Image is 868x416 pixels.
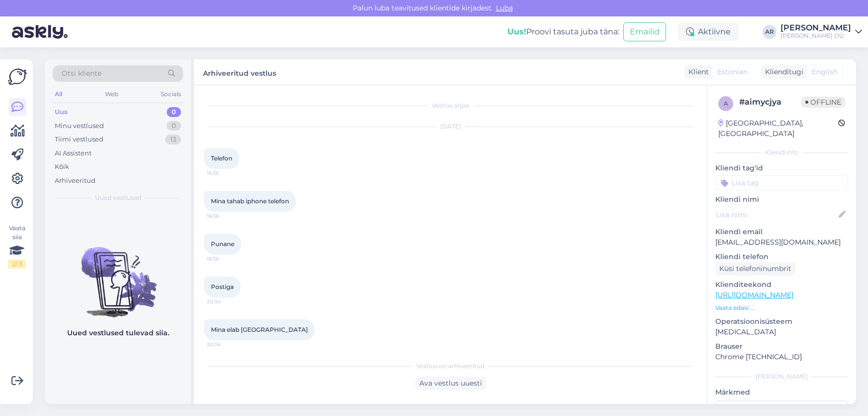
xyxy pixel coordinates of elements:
[95,193,141,202] span: Uued vestlused
[715,279,848,290] p: Klienditeekond
[55,107,68,117] div: Uus
[159,88,183,101] div: Socials
[211,154,232,162] span: Telefon
[715,352,848,362] p: Chrome [TECHNICAL_ID]
[203,65,276,79] label: Arhiveeritud vestlus
[55,121,104,131] div: Minu vestlused
[493,3,516,12] span: Luba
[715,237,848,248] p: [EMAIL_ADDRESS][DOMAIN_NAME]
[55,176,96,186] div: Arhiveeritud
[684,67,709,77] div: Klient
[62,68,101,79] span: Otsi kliente
[715,341,848,352] p: Brauser
[715,163,848,173] p: Kliendi tag'id
[715,303,848,312] p: Vaata edasi ...
[780,32,851,40] div: [PERSON_NAME] OÜ
[739,96,801,108] div: # aimycjya
[678,23,739,41] div: Aktiivne
[8,67,27,86] img: Askly Logo
[211,283,234,290] span: Postiga
[204,122,697,131] div: [DATE]
[715,327,848,337] p: [MEDICAL_DATA]
[211,197,289,205] span: Mina tahab iphone telefon
[167,121,181,131] div: 0
[715,290,793,299] a: [URL][DOMAIN_NAME]
[715,252,848,262] p: Kliendi telefon
[715,148,848,157] div: Kliendi info
[416,362,484,371] span: Vestlus on arhiveeritud
[207,298,244,305] span: 20:34
[67,328,169,338] p: Uued vestlused tulevad siia.
[715,372,848,381] div: [PERSON_NAME]
[103,88,120,101] div: Web
[801,97,845,108] span: Offline
[507,26,619,38] div: Proovi tasuta juba täna:
[763,25,776,39] div: AR
[53,88,64,101] div: All
[207,212,244,220] span: 16:36
[211,326,308,333] span: Mina elab [GEOGRAPHIC_DATA]
[715,262,795,276] div: Küsi telefoninumbrit
[55,162,69,172] div: Kõik
[207,255,244,263] span: 16:36
[780,24,862,40] a: [PERSON_NAME][PERSON_NAME] OÜ
[715,387,848,398] p: Märkmed
[8,224,26,269] div: Vaata siia
[507,27,526,36] b: Uus!
[761,67,803,77] div: Klienditugi
[718,118,838,139] div: [GEOGRAPHIC_DATA], [GEOGRAPHIC_DATA]
[55,148,92,158] div: AI Assistent
[415,377,486,390] div: Ava vestlus uuesti
[207,169,244,177] span: 16:35
[715,194,848,205] p: Kliendi nimi
[204,101,697,110] div: Vestlus algas
[717,67,748,77] span: Estonian
[167,107,181,117] div: 0
[780,24,851,32] div: [PERSON_NAME]
[55,135,103,144] div: Tiimi vestlused
[715,316,848,327] p: Operatsioonisüsteem
[623,22,666,41] button: Emailid
[812,67,838,77] span: English
[8,260,26,269] div: 2 / 3
[207,341,244,348] span: 20:34
[715,227,848,237] p: Kliendi email
[211,240,234,248] span: Punane
[165,135,181,144] div: 13
[715,175,848,190] input: Lisa tag
[716,209,837,220] input: Lisa nimi
[724,100,728,107] span: a
[45,229,191,319] img: No chats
